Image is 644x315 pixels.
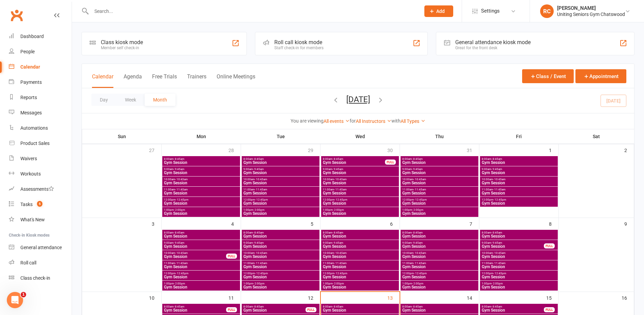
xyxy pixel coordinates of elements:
span: 8:00am [243,231,318,234]
div: Workouts [20,171,41,177]
span: 11:00am [481,262,556,265]
th: Thu [400,129,479,144]
span: Gym Session [402,285,477,289]
span: Gym Session [323,285,398,289]
span: - 8:45am [412,231,423,234]
span: 9:00am [323,241,398,244]
span: Gym Session [243,161,318,165]
span: Gym Session [402,181,477,185]
button: Calendar [92,73,113,88]
span: - 9:45am [412,168,423,171]
strong: with [391,118,401,124]
span: 10:00am [323,252,398,255]
div: 10 [149,292,161,303]
span: - 9:45am [491,168,502,171]
span: - 8:45am [173,305,184,308]
span: - 10:45am [175,178,188,181]
span: - 10:45am [255,178,267,181]
span: - 8:45am [332,305,343,308]
span: 11:00am [243,262,318,265]
div: 30 [387,144,400,155]
div: Great for the front desk [455,45,531,50]
div: RC [540,4,554,18]
span: 11:00am [164,262,239,265]
span: - 11:45am [413,188,426,191]
span: 1:00pm [243,208,318,211]
a: Payments [9,75,72,90]
span: - 8:45am [332,157,343,161]
span: 8:00am [243,305,306,308]
a: Waivers [9,151,72,166]
span: - 9:45am [253,168,264,171]
span: - 8:45am [253,231,264,234]
span: Gym Session [402,244,477,248]
span: Gym Session [402,265,477,269]
div: People [20,49,35,54]
span: 1:00pm [323,282,398,285]
span: 1:00pm [402,282,477,285]
span: 8:00am [481,231,556,234]
span: Gym Session [323,171,398,175]
div: Payments [20,79,42,85]
span: - 8:45am [412,157,423,161]
span: 10:00am [402,178,477,181]
div: Tasks [20,202,33,207]
span: 12:00pm [323,272,398,275]
span: 1:00pm [243,282,318,285]
span: Gym Session [164,201,239,205]
div: Dashboard [20,34,44,39]
button: Add [424,5,453,17]
span: 11:00am [402,188,477,191]
span: 9:00am [164,168,239,171]
div: FULL [544,243,555,248]
span: - 8:45am [491,231,502,234]
a: Roll call [9,255,72,271]
div: FULL [226,307,237,312]
span: - 11:45am [175,188,188,191]
span: - 12:45pm [176,272,188,275]
span: Gym Session [323,234,398,238]
span: - 12:45pm [414,272,427,275]
strong: You are viewing [291,118,324,124]
div: General attendance [20,245,62,250]
span: 1:00pm [164,208,239,211]
a: All events [324,118,350,124]
div: Class kiosk mode [101,39,143,45]
th: Wed [320,129,400,144]
span: - 10:45am [493,178,505,181]
span: - 8:45am [412,305,423,308]
span: - 10:45am [175,252,188,255]
a: All Types [401,118,425,124]
span: Gym Session [481,201,556,205]
button: Free Trials [152,73,177,88]
a: Automations [9,121,72,136]
span: Gym Session [164,181,239,185]
th: Mon [162,129,241,144]
span: 12:00pm [164,198,239,201]
a: All Instructors [356,118,391,124]
span: 8:00am [323,305,398,308]
span: Gym Session [164,191,239,195]
div: 31 [467,144,479,155]
span: - 11:45am [413,262,426,265]
span: Gym Session [481,191,556,195]
span: Gym Session [481,181,556,185]
div: Reports [20,95,37,100]
span: - 11:45am [493,262,505,265]
span: Gym Session [323,255,398,259]
div: 13 [387,292,400,303]
span: Gym Session [323,275,398,279]
span: Gym Session [243,211,318,216]
div: 7 [470,218,479,229]
span: 12:00pm [481,272,556,275]
span: 12:00pm [164,272,239,275]
a: Dashboard [9,29,72,44]
span: Gym Session [402,201,477,205]
span: 10:00am [243,252,318,255]
div: 14 [467,292,479,303]
span: 1:00pm [323,208,398,211]
span: 9:00am [481,241,544,244]
span: Gym Session [402,234,477,238]
a: Tasks 5 [9,197,72,212]
a: Reports [9,90,72,105]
